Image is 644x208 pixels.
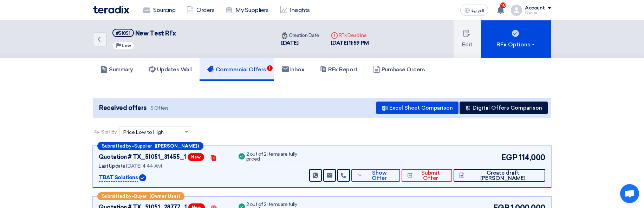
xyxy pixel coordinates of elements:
[138,2,181,18] a: Sourcing
[331,39,369,47] div: [DATE] 11:59 PM
[200,58,274,81] a: Commercial Offers1
[93,6,129,14] img: Teradix logo
[97,192,184,200] div: –
[102,194,131,199] span: Submitted by
[135,30,176,37] span: New Test RFx
[525,11,551,15] div: Owner
[181,2,220,18] a: Orders
[364,170,395,181] span: Show Offer
[188,153,204,161] span: New
[460,5,488,16] button: العربية
[149,194,180,199] b: (Owner User)
[99,103,147,113] span: Received offers
[155,144,199,148] b: ([PERSON_NAME])
[365,58,433,81] a: Purchase Orders
[402,169,452,182] button: Submit Offer
[281,39,319,47] div: [DATE]
[454,169,545,182] button: Create draft [PERSON_NAME]
[466,170,540,181] span: Create draft [PERSON_NAME]
[501,152,518,163] span: EGP
[99,163,125,169] span: Last Update
[511,5,522,16] img: profile_test.png
[373,66,425,73] h5: Purchase Orders
[149,66,192,73] h5: Updates Wall
[97,142,203,150] div: –
[141,58,200,81] a: Updates Wall
[101,128,117,136] span: Sort By
[320,66,357,73] h5: RFx Report
[220,2,274,18] a: My Suppliers
[116,31,130,35] div: #51051
[274,2,316,18] a: Insights
[351,169,400,182] button: Show Offer
[500,2,506,8] span: 10
[496,40,536,49] div: RFx Options
[151,105,169,111] span: 5 Offers
[134,194,147,199] span: Buyer
[122,43,131,48] span: Low
[126,163,162,169] span: [DATE] 4:44 AM
[312,58,365,81] a: RFx Report
[100,66,133,73] h5: Summary
[102,144,131,148] span: Submitted by
[525,5,545,11] div: Account
[454,20,481,58] button: Edit
[414,170,447,181] span: Submit Offer
[376,102,458,114] button: Excel Sheet Comparison
[134,144,152,148] span: Supplier
[620,184,639,203] a: Open chat
[139,174,146,181] img: Verified Account
[281,32,319,39] div: Creation Date
[112,29,176,38] h5: New Test RFx
[99,174,138,182] p: TBAT Solutions
[471,8,484,13] span: العربية
[207,66,266,73] h5: Commercial Offers
[123,129,164,136] span: Price Low to High
[481,20,551,58] button: RFx Options
[267,65,273,71] span: 1
[460,102,548,114] button: Digital Offers Comparison
[246,152,308,162] div: 2 out of 2 items are fully priced
[282,66,305,73] h5: Inbox
[93,58,141,81] a: Summary
[331,32,369,39] div: RFx Deadline
[99,153,186,161] div: Quotation # TX_51051_31455_1
[274,58,312,81] a: Inbox
[519,152,545,163] span: 114,000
